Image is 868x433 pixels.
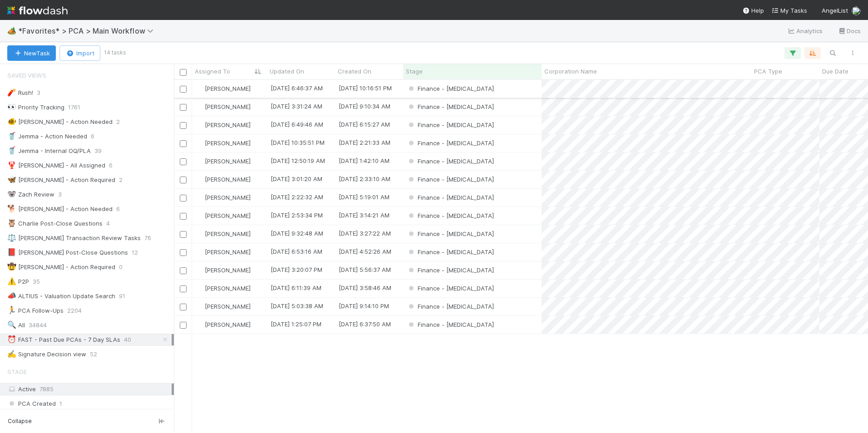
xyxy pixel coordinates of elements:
[58,189,62,200] span: 3
[132,247,138,258] span: 12
[180,140,187,147] input: Toggle Row Selected
[196,138,251,148] div: [PERSON_NAME]
[109,160,113,171] span: 6
[7,384,172,395] div: Active
[271,156,325,165] div: [DATE] 12:50:19 AM
[7,203,113,215] div: [PERSON_NAME] - Action Needed
[7,335,16,343] span: ⏰
[407,321,494,328] span: Finance - [MEDICAL_DATA]
[180,213,187,220] input: Toggle Row Selected
[407,138,494,148] div: Finance - [MEDICAL_DATA]
[7,132,16,140] span: 🥤
[7,398,56,409] span: PCA Created
[339,320,391,329] div: [DATE] 6:37:50 AM
[205,212,251,219] span: [PERSON_NAME]
[180,285,187,292] input: Toggle Row Selected
[7,205,16,212] span: 🐕
[29,320,47,331] span: 34844
[196,285,203,292] img: avatar_487f705b-1efa-4920-8de6-14528bcda38c.png
[196,248,203,256] img: avatar_487f705b-1efa-4920-8de6-14528bcda38c.png
[339,84,392,93] div: [DATE] 10:16:51 PM
[7,118,16,125] span: 🐠
[196,302,251,311] div: [PERSON_NAME]
[180,104,187,111] input: Toggle Row Selected
[205,266,251,274] span: [PERSON_NAME]
[91,131,94,142] span: 6
[407,193,494,202] div: Finance - [MEDICAL_DATA]
[7,363,27,381] span: Stage
[339,192,390,202] div: [DATE] 5:19:01 AM
[852,6,861,15] img: avatar_487f705b-1efa-4920-8de6-14528bcda38c.png
[7,305,64,316] div: PCA Follow-Ups
[196,320,251,329] div: [PERSON_NAME]
[180,177,187,183] input: Toggle Row Selected
[196,266,203,274] img: avatar_487f705b-1efa-4920-8de6-14528bcda38c.png
[7,290,115,302] div: ALTIUS - Valuation Update Search
[771,7,807,14] span: My Tasks
[196,157,251,166] div: [PERSON_NAME]
[180,304,187,310] input: Toggle Row Selected
[7,261,115,273] div: [PERSON_NAME] - Action Required
[196,266,251,275] div: [PERSON_NAME]
[196,139,203,147] img: avatar_487f705b-1efa-4920-8de6-14528bcda38c.png
[271,265,322,274] div: [DATE] 3:20:07 PM
[119,174,123,186] span: 2
[407,157,494,165] span: Finance - [MEDICAL_DATA]
[270,67,304,76] span: Updated On
[7,145,91,157] div: Jemma - Internal OQ/PLA
[407,247,494,256] div: Finance - [MEDICAL_DATA]
[195,67,230,76] span: Assigned To
[7,349,86,360] div: Signature Decision view
[196,212,203,219] img: avatar_487f705b-1efa-4920-8de6-14528bcda38c.png
[205,157,251,165] span: [PERSON_NAME]
[271,174,322,183] div: [DATE] 3:01:20 AM
[407,303,494,310] span: Finance - [MEDICAL_DATA]
[407,248,494,256] span: Finance - [MEDICAL_DATA]
[180,86,187,93] input: Toggle Row Selected
[407,266,494,274] span: Finance - [MEDICAL_DATA]
[407,229,494,238] div: Finance - [MEDICAL_DATA]
[7,3,68,18] img: logo-inverted-e16ddd16eac7371096b0.svg
[339,301,389,310] div: [DATE] 9:14:10 PM
[180,267,187,274] input: Toggle Row Selected
[180,122,187,129] input: Toggle Row Selected
[7,190,16,198] span: 🐨
[180,195,187,202] input: Toggle Row Selected
[742,6,764,15] div: Help
[407,102,494,111] div: Finance - [MEDICAL_DATA]
[7,87,33,98] div: Rush!
[271,283,321,292] div: [DATE] 6:11:39 AM
[407,176,494,183] span: Finance - [MEDICAL_DATA]
[407,85,494,92] span: Finance - [MEDICAL_DATA]
[407,175,494,184] div: Finance - [MEDICAL_DATA]
[180,69,187,76] input: Toggle All Rows Selected
[271,247,322,256] div: [DATE] 6:53:16 AM
[7,350,16,358] span: ✍️
[7,176,16,183] span: 🦋
[339,283,391,292] div: [DATE] 3:58:46 AM
[7,292,16,300] span: 📣
[407,284,494,293] div: Finance - [MEDICAL_DATA]
[119,261,123,273] span: 0
[33,276,40,287] span: 35
[271,211,323,220] div: [DATE] 2:53:34 PM
[7,232,141,244] div: [PERSON_NAME] Transaction Review Tasks
[7,263,16,271] span: 🤠
[407,121,494,128] span: Finance - [MEDICAL_DATA]
[205,303,251,310] span: [PERSON_NAME]
[196,103,203,110] img: avatar_487f705b-1efa-4920-8de6-14528bcda38c.png
[7,102,64,113] div: Priority Tracking
[205,85,251,92] span: [PERSON_NAME]
[59,45,100,61] button: Import
[407,194,494,201] span: Finance - [MEDICAL_DATA]
[339,102,390,111] div: [DATE] 9:10:34 AM
[180,322,187,329] input: Toggle Row Selected
[196,85,203,92] img: avatar_487f705b-1efa-4920-8de6-14528bcda38c.png
[180,158,187,165] input: Toggle Row Selected
[7,45,56,61] button: NewTask
[7,131,87,142] div: Jemma - Action Needed
[7,161,16,169] span: 🦞
[407,285,494,292] span: Finance - [MEDICAL_DATA]
[196,230,203,237] img: avatar_487f705b-1efa-4920-8de6-14528bcda38c.png
[7,89,16,96] span: 🧨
